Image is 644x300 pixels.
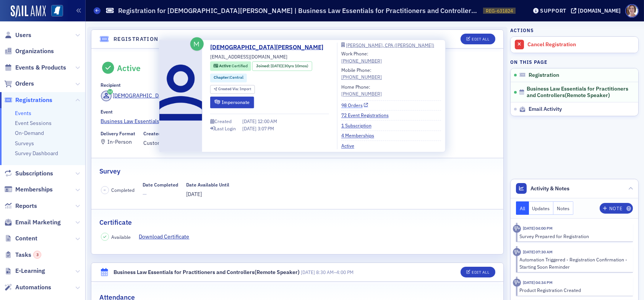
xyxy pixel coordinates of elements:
a: Subscriptions [4,169,53,178]
div: Work Phone: [341,50,382,64]
button: Updates [529,201,554,215]
div: 3 [33,251,41,259]
span: Memberships [15,185,53,194]
a: Cancel Registration [511,37,638,53]
button: Impersonate [210,96,254,108]
span: REG-631824 [486,8,513,14]
div: Edit All [472,37,489,41]
time: 6/2/2025 04:00 PM [523,225,553,231]
span: Profile [625,4,639,18]
a: Orders [4,79,34,88]
span: – [104,187,106,193]
span: 3:07 PM [258,125,274,131]
div: Activity [513,225,521,233]
span: Active [219,63,232,69]
a: Surveys [15,140,34,147]
button: Edit All [461,267,495,277]
span: Content [15,234,37,243]
div: Joined: 1994-11-08 00:00:00 [252,62,312,71]
a: Active Certified [214,63,248,69]
span: Automations [15,283,51,292]
span: Organizations [15,47,54,55]
div: Cancel Registration [527,41,634,48]
a: Registrations [4,96,52,104]
h2: Certificate [99,217,132,227]
h4: On this page [510,58,639,65]
span: Orders [15,79,34,88]
div: Home Phone: [341,83,382,97]
div: Date Available Until [187,182,230,188]
div: Recipient [101,82,121,88]
span: Subscriptions [15,169,53,178]
span: Email Activity [529,106,562,113]
div: Active [117,63,141,73]
div: [PERSON_NAME], CPA ([PERSON_NAME]) [346,43,434,47]
div: Created [214,120,232,124]
span: Tasks [15,251,41,259]
div: In-Person [107,140,132,144]
div: [DOMAIN_NAME] [578,7,621,14]
a: View Homepage [46,5,63,18]
span: Completed [112,186,135,193]
a: Active [341,142,360,149]
a: Users [4,31,31,39]
span: [DATE] [271,63,282,68]
a: On-Demand [15,130,44,136]
a: 72 Event Registrations [341,112,394,119]
a: Reports [4,202,37,210]
h1: Registration for [DEMOGRAPHIC_DATA][PERSON_NAME] | Business Law Essentials for Practitioners and ... [118,6,479,15]
button: Note [600,203,633,214]
h4: Actions [510,27,534,34]
a: Business Law Essentials for Practitioners and Controllers(Remote Speaker) [101,117,494,125]
button: [DOMAIN_NAME] [571,8,623,13]
button: Notes [553,201,573,215]
a: Chapter:Central [214,75,243,81]
a: Tasks3 [4,251,41,259]
span: Email Marketing [15,218,61,227]
span: Registrations [15,96,52,104]
div: [DEMOGRAPHIC_DATA][PERSON_NAME] [113,92,210,100]
a: [PHONE_NUMBER] [341,91,382,97]
a: Organizations [4,47,54,55]
time: 5/9/2025 04:34 PM [523,280,553,285]
a: [DEMOGRAPHIC_DATA][PERSON_NAME] [210,43,329,52]
span: Users [15,31,31,39]
a: 1 Subscription [341,122,377,129]
div: Event [101,109,113,115]
h4: Registration [114,35,159,43]
div: Delivery Format [101,131,136,136]
span: E-Learning [15,267,45,275]
div: Created Via [144,131,169,136]
div: Edit All [472,270,489,274]
a: Automations [4,283,51,292]
div: [PHONE_NUMBER] [341,74,382,81]
div: Survey Prepared for Registration [520,233,628,240]
div: Automation Triggered - Registration Confirmation - Starting Soon Reminder [520,256,628,270]
img: SailAMX [51,5,63,17]
div: Mobile Phone: [341,67,382,81]
div: Import [218,87,251,91]
span: [DATE] [242,118,258,125]
time: 4:00 PM [336,269,354,275]
a: 98 Orders [341,102,368,109]
span: Registration [529,72,559,79]
span: Events & Products [15,63,66,72]
span: [DATE] [242,125,258,131]
div: (30yrs 10mos) [271,63,308,69]
div: Activity [513,279,521,287]
h2: Survey [99,166,120,176]
a: Content [4,234,37,243]
span: Chapter : [214,75,230,80]
div: Support [540,7,566,14]
span: [DATE] [301,269,315,275]
a: Events & Products [4,63,66,72]
a: [DEMOGRAPHIC_DATA][PERSON_NAME] [101,91,211,101]
span: [DATE] [187,191,202,198]
button: Edit All [461,34,495,44]
a: Download Certificate [139,233,195,241]
a: Events [15,110,31,117]
span: [EMAIL_ADDRESS][DOMAIN_NAME] [210,53,287,60]
a: [PHONE_NUMBER] [341,57,382,64]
